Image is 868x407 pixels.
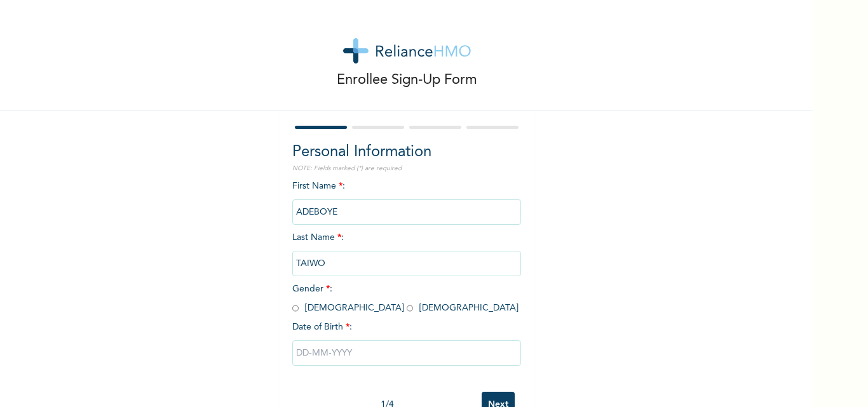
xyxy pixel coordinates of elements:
span: Last Name : [292,233,521,268]
h2: Personal Information [292,141,521,164]
input: Enter your last name [292,251,521,276]
p: NOTE: Fields marked (*) are required [292,164,521,173]
img: logo [343,38,471,63]
input: Enter your first name [292,199,521,225]
span: Gender : [DEMOGRAPHIC_DATA] [DEMOGRAPHIC_DATA] [292,284,519,312]
span: Date of Birth : [292,321,352,334]
span: First Name : [292,182,521,217]
p: Enrollee Sign-Up Form [337,70,477,91]
input: DD-MM-YYYY [292,340,521,366]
